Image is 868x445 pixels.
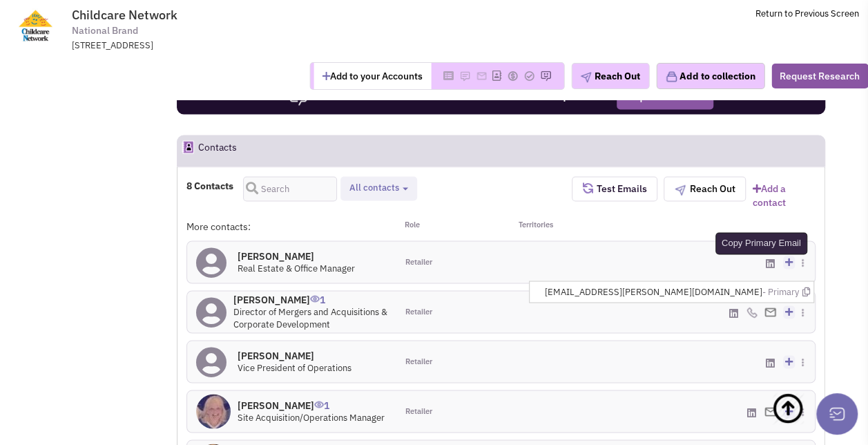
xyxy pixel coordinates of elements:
div: Territories [501,220,606,234]
h2: Contacts [198,135,237,166]
img: Please add to your accounts [476,70,487,82]
img: icon-UserInteraction.png [310,295,320,302]
span: Retailer [405,256,432,267]
img: plane.png [675,184,686,196]
span: Retailer [405,356,432,367]
span: Retailer [405,306,432,317]
h4: 8 Contacts [186,180,233,192]
img: icon-phone.png [746,307,758,318]
span: Director of Mergers and Acquisitions & Corporate Development [233,305,387,330]
a: Add a contact [753,182,816,209]
h4: [PERSON_NAME] [233,293,387,305]
img: Please add to your accounts [507,70,518,82]
button: Test Emails [572,176,657,201]
span: Our researchers can find contacts and site submission requirements [289,90,611,102]
img: Wq8Z6wVyYUGcJLHuscm7pw.jpg [196,394,231,428]
img: Email%20Icon.png [764,407,776,416]
h4: [PERSON_NAME] [238,349,351,361]
span: 1 [314,388,329,411]
span: 1 [310,283,325,305]
span: Site Acquisition/Operations Manager [238,411,385,423]
img: icon-collection-lavender.png [665,70,677,83]
span: [EMAIL_ADDRESS][PERSON_NAME][DOMAIN_NAME] [544,285,809,299]
button: Reach Out [571,63,649,89]
img: Please add to your accounts [540,70,551,82]
div: More contacts: [186,220,396,234]
h4: [PERSON_NAME] [238,399,385,411]
span: Test Emails [593,182,646,195]
button: All contacts [345,181,412,196]
div: Role [396,220,501,234]
div: [STREET_ADDRESS] [72,39,432,53]
span: All contacts [349,182,399,193]
img: Email%20Icon.png [764,307,776,316]
input: Search [243,176,337,201]
h4: [PERSON_NAME] [238,249,355,262]
span: - Primary [762,285,798,299]
span: Real Estate & Office Manager [238,262,355,274]
a: Return to Previous Screen [755,8,859,19]
img: icon-UserInteraction.png [314,401,324,408]
div: Copy Primary Email [715,232,807,254]
img: Please add to your accounts [459,70,470,82]
button: Add to your Accounts [314,63,431,89]
span: National Brand [72,23,138,38]
img: plane.png [580,72,591,83]
button: Add to collection [656,63,764,89]
span: Vice President of Operations [238,361,351,373]
button: Request Research [771,64,868,88]
img: Please add to your accounts [523,70,534,82]
span: Retailer [405,406,432,417]
span: Childcare Network [72,7,177,23]
button: Reach Out [664,176,746,201]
